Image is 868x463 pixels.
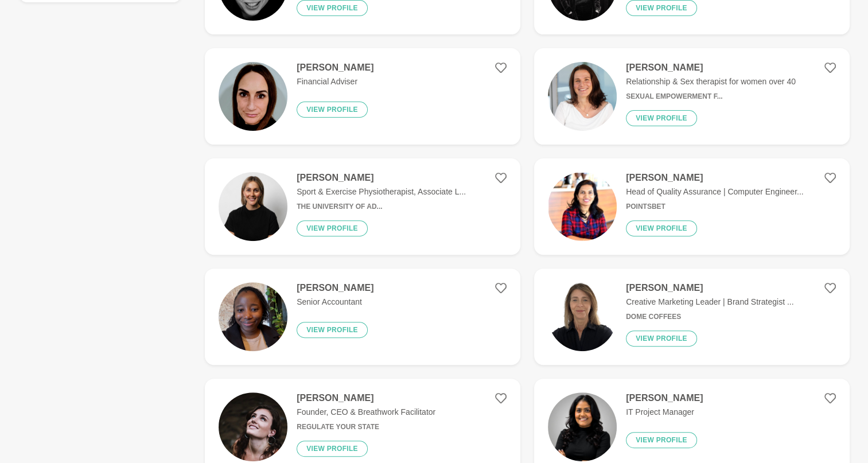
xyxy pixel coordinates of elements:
a: [PERSON_NAME]Creative Marketing Leader | Brand Strategist ...Dome CoffeesView profile [534,269,850,365]
button: View profile [626,330,697,347]
button: View profile [297,322,368,338]
button: View profile [297,441,368,457]
img: d6e4e6fb47c6b0833f5b2b80120bcf2f287bc3aa-2570x2447.jpg [548,62,617,131]
button: View profile [626,220,697,236]
a: [PERSON_NAME]Relationship & Sex therapist for women over 40Sexual Empowerment f...View profile [534,48,850,145]
p: Financial Adviser [297,76,373,88]
p: Head of Quality Assurance | Computer Engineer... [626,186,803,198]
h6: Dome Coffees [626,313,793,321]
button: View profile [626,110,697,126]
img: 54410d91cae438123b608ef54d3da42d18b8f0e6-2316x3088.jpg [219,282,287,351]
h4: [PERSON_NAME] [626,62,796,73]
h4: [PERSON_NAME] [626,392,703,404]
img: 2462cd17f0db61ae0eaf7f297afa55aeb6b07152-1255x1348.jpg [219,62,287,131]
button: View profile [297,102,368,118]
p: Sport & Exercise Physiotherapist, Associate L... [297,186,466,198]
img: 59f335efb65c6b3f8f0c6c54719329a70c1332df-242x243.png [548,172,617,241]
h6: PointsBet [626,203,803,211]
a: [PERSON_NAME]Head of Quality Assurance | Computer Engineer...PointsBetView profile [534,158,850,255]
p: Senior Accountant [297,296,373,308]
p: Creative Marketing Leader | Brand Strategist ... [626,296,793,308]
button: View profile [297,220,368,236]
h6: Sexual Empowerment f... [626,92,796,101]
img: 01aee5e50c87abfaa70c3c448cb39ff495e02bc9-1024x1024.jpg [548,392,617,461]
p: IT Project Manager [626,406,703,418]
img: 675efa3b2e966e5c68b6c0b6a55f808c2d9d66a7-1333x2000.png [548,282,617,351]
a: [PERSON_NAME]Financial AdviserView profile [205,48,520,145]
img: 8185ea49deb297eade9a2e5250249276829a47cd-920x897.jpg [219,392,287,461]
img: 523c368aa158c4209afe732df04685bb05a795a5-1125x1128.jpg [219,172,287,241]
h6: The University of Ad... [297,203,466,211]
h4: [PERSON_NAME] [297,172,466,184]
p: Founder, CEO & Breathwork Facilitator [297,406,435,418]
h4: [PERSON_NAME] [297,392,435,404]
button: View profile [626,432,697,448]
h4: [PERSON_NAME] [626,282,793,294]
a: [PERSON_NAME]Senior AccountantView profile [205,269,520,365]
p: Relationship & Sex therapist for women over 40 [626,76,796,88]
a: [PERSON_NAME]Sport & Exercise Physiotherapist, Associate L...The University of Ad...View profile [205,158,520,255]
h4: [PERSON_NAME] [626,172,803,184]
h6: Regulate Your State [297,423,435,431]
h4: [PERSON_NAME] [297,282,373,294]
h4: [PERSON_NAME] [297,62,373,73]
